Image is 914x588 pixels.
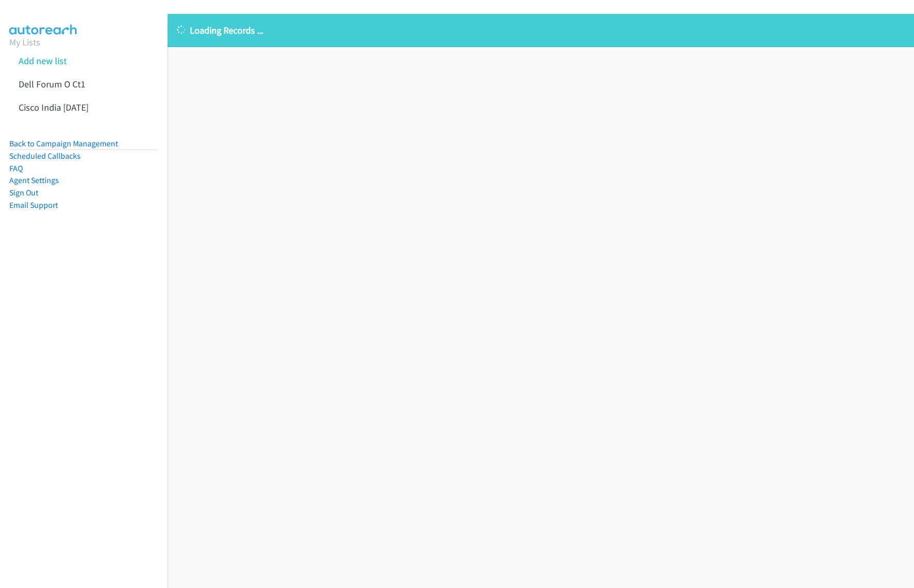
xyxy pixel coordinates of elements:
a: Email Support [9,200,58,210]
a: Cisco India [DATE] [19,101,88,113]
a: Add new list [19,55,67,67]
a: Scheduled Callbacks [9,151,81,161]
a: Agent Settings [9,175,59,185]
a: Back to Campaign Management [9,139,118,148]
a: Dell Forum O Ct1 [19,78,85,90]
a: Sign Out [9,188,38,198]
a: FAQ [9,163,23,173]
p: Loading Records ... [177,23,905,37]
a: My Lists [9,36,40,48]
